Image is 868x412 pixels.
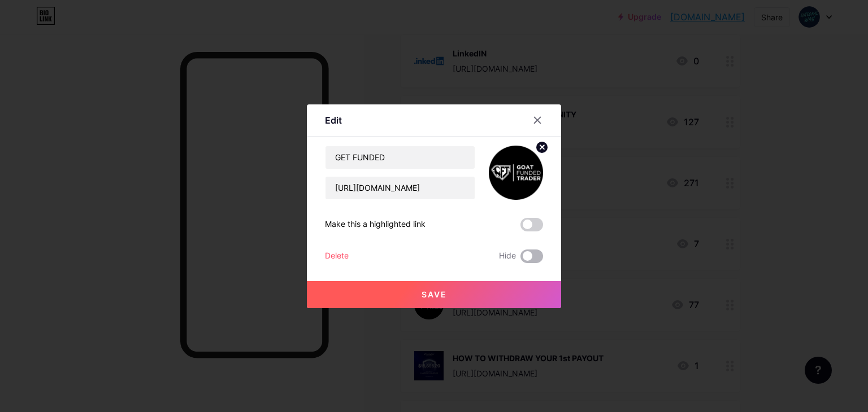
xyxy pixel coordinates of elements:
img: link_thumbnail [489,146,543,200]
button: Save [307,281,561,308]
input: Title [325,146,475,169]
div: Make this a highlighted link [325,218,426,231]
div: Edit [325,113,342,127]
span: Save [422,290,447,299]
span: Hide [499,249,516,263]
div: Delete [325,249,349,263]
input: URL [325,177,475,199]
